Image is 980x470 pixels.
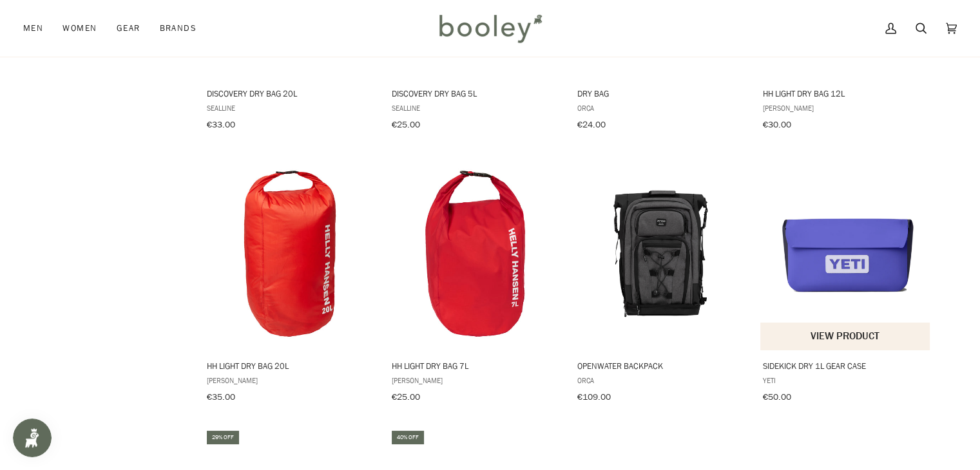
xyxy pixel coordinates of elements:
span: [PERSON_NAME] [762,102,929,113]
div: 29% off [207,431,239,444]
span: Discovery Dry Bag 20L [207,88,374,99]
span: HH Light Dry Bag 20L [207,360,374,371]
span: Men [23,22,43,35]
span: YETI [762,375,929,386]
span: [PERSON_NAME] [392,375,559,386]
span: €33.00 [207,118,235,131]
span: €25.00 [392,118,420,131]
img: Booley [434,10,546,47]
img: Helly Hansen HH Light Dry Bag 7L Alert Red - Booley Galway [390,169,561,339]
span: €30.00 [762,118,791,131]
span: Women [62,22,97,35]
img: Helly Hansen HH Light Dry Bag 20L Alert Red - Booley Galway [205,169,376,339]
span: €50.00 [762,391,791,403]
span: Openwater Backpack [577,360,744,371]
iframe: Button to open loyalty program pop-up [13,418,52,457]
a: HH Light Dry Bag 7L [390,157,561,407]
span: Orca [577,102,744,113]
span: Brands [159,22,197,35]
div: 40% off [392,431,424,444]
span: [PERSON_NAME] [207,375,374,386]
span: €35.00 [207,391,235,403]
span: Sidekick Dry 1L Gear Case [762,360,929,371]
span: Dry Bag [577,88,744,99]
span: Gear [117,22,140,35]
a: Openwater Backpack [575,157,746,407]
span: SealLine [207,102,374,113]
img: Orca Openwater Backpack Black - Booley Galway [575,169,746,339]
span: €24.00 [577,118,606,131]
button: View product [760,323,930,350]
a: HH Light Dry Bag 20L [205,157,376,407]
span: HH Light Dry Bag 7L [392,360,559,371]
span: €109.00 [577,391,611,403]
span: HH Light Dry Bag 12L [762,88,929,99]
span: €25.00 [392,391,420,403]
img: Yeti Sidekick Dry 1L Gear Case Ultramarine Violet - Booley Galway [760,169,931,339]
span: Orca [577,375,744,386]
span: Discovery Dry Bag 5L [392,88,559,99]
a: Sidekick Dry 1L Gear Case [760,157,931,407]
span: SealLine [392,102,559,113]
